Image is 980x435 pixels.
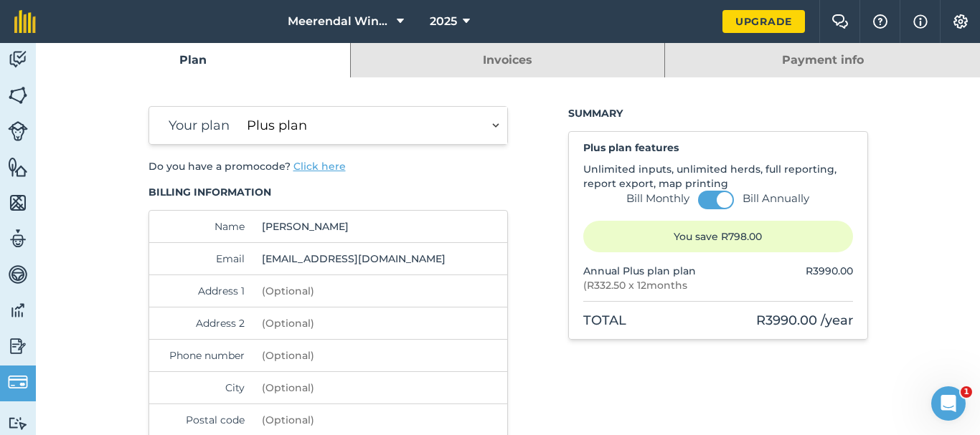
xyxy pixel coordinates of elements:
[722,10,805,33] a: Upgrade
[8,192,28,214] img: svg+xml;base64,PHN2ZyB4bWxucz0iaHR0cDovL3d3dy53My5vcmcvMjAwMC9zdmciIHdpZHRoPSI1NiIgaGVpZ2h0PSI2MC...
[164,115,230,135] label: Your plan
[583,310,626,330] div: Total
[743,191,809,206] label: Bill Annually
[665,43,980,77] a: Payment info
[952,14,969,29] img: A cog icon
[8,121,28,141] img: svg+xml;base64,PD94bWwgdmVyc2lvbj0iMS4wIiBlbmNvZGluZz0idXRmLTgiPz4KPCEtLSBHZW5lcmF0b3I6IEFkb2JlIE...
[756,310,853,330] div: / year
[14,10,36,33] img: fieldmargin Logo
[8,228,28,249] img: svg+xml;base64,PD94bWwgdmVyc2lvbj0iMS4wIiBlbmNvZGluZz0idXRmLTgiPz4KPCEtLSBHZW5lcmF0b3I6IEFkb2JlIE...
[626,191,689,206] label: Bill Monthly
[164,348,245,363] label: Phone number
[149,159,509,173] p: Do you have a promocode?
[351,43,665,77] a: Invoices
[8,335,28,357] img: svg+xml;base64,PD94bWwgdmVyc2lvbj0iMS4wIiBlbmNvZGluZz0idXRmLTgiPz4KPCEtLSBHZW5lcmF0b3I6IEFkb2JlIE...
[913,13,928,30] img: svg+xml;base64,PHN2ZyB4bWxucz0iaHR0cDovL3d3dy53My5vcmcvMjAwMC9zdmciIHdpZHRoPSIxNyIgaGVpZ2h0PSIxNy...
[756,312,817,328] span: R3990.00
[931,386,966,421] iframe: Intercom live chat
[568,106,868,120] h3: Summary
[583,140,853,155] h4: Plus plan features
[806,264,853,277] span: R3990.00
[8,416,28,430] img: svg+xml;base64,PD94bWwgdmVyc2lvbj0iMS4wIiBlbmNvZGluZz0idXRmLTgiPz4KPCEtLSBHZW5lcmF0b3I6IEFkb2JlIE...
[8,264,28,285] img: svg+xml;base64,PD94bWwgdmVyc2lvbj0iMS4wIiBlbmNvZGluZz0idXRmLTgiPz4KPCEtLSBHZW5lcmF0b3I6IEFkb2JlIE...
[256,372,452,403] input: (Optional)
[831,14,849,29] img: Two speech bubbles overlapping with the left bubble in the forefront
[583,162,853,191] p: Unlimited inputs, unlimited herds, full reporting, report export, map printing
[583,221,853,252] p: You save R798.00
[256,275,452,307] input: (Optional)
[8,156,28,178] img: svg+xml;base64,PHN2ZyB4bWxucz0iaHR0cDovL3d3dy53My5vcmcvMjAwMC9zdmciIHdpZHRoPSI1NiIgaGVpZ2h0PSI2MC...
[164,284,245,298] label: Address 1
[872,14,889,29] img: A question mark icon
[583,278,696,292] span: ( R332.50 x 12 months
[36,43,350,77] a: Plan
[164,316,245,330] label: Address 2
[256,340,452,371] input: (Optional)
[8,49,28,70] img: svg+xml;base64,PD94bWwgdmVyc2lvbj0iMS4wIiBlbmNvZGluZz0idXRmLTgiPz4KPCEtLSBHZW5lcmF0b3I6IEFkb2JlIE...
[583,264,696,278] span: Annual Plus plan plan
[8,85,28,106] img: svg+xml;base64,PHN2ZyB4bWxucz0iaHR0cDovL3d3dy53My5vcmcvMjAwMC9zdmciIHdpZHRoPSI1NiIgaGVpZ2h0PSI2MC...
[293,159,346,173] button: Click here
[8,300,28,321] img: svg+xml;base64,PD94bWwgdmVyc2lvbj0iMS4wIiBlbmNvZGluZz0idXRmLTgiPz4KPCEtLSBHZW5lcmF0b3I6IEFkb2JlIE...
[8,372,28,392] img: svg+xml;base64,PD94bWwgdmVyc2lvbj0iMS4wIiBlbmNvZGluZz0idXRmLTgiPz4KPCEtLSBHZW5lcmF0b3I6IEFkb2JlIE...
[288,13,391,30] span: Meerendal Wine Estate
[961,386,972,398] span: 1
[164,252,245,266] label: Email
[164,413,245,427] label: Postal code
[149,185,509,199] h3: Billing information
[164,219,245,234] label: Name
[164,381,245,395] label: City
[256,307,452,339] input: (Optional)
[430,13,457,30] span: 2025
